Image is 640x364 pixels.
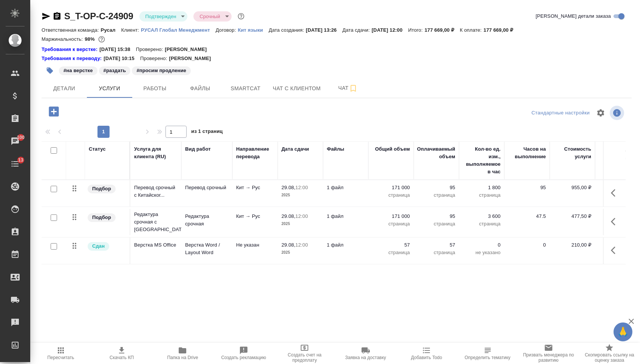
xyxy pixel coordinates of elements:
[136,67,186,74] p: #просим продление
[579,343,640,364] button: Скопировать ссылку на оценку заказа
[553,241,591,249] p: 210,00 ₽
[42,55,104,62] div: Нажми, чтобы открыть папку с инструкцией
[417,241,455,249] p: 57
[185,241,229,256] p: Верстка Word / Layout Word
[14,156,28,164] span: 13
[553,213,591,220] p: 477,50 ₽
[372,191,410,199] p: страница
[530,107,592,119] div: split button
[191,127,223,138] span: из 1 страниц
[273,84,321,93] span: Чат с клиентом
[101,27,121,33] p: Русал
[327,145,344,153] div: Файлы
[42,12,51,21] button: Скопировать ссылку для ЯМессенджера
[2,132,28,151] a: 100
[417,220,455,228] p: страница
[279,352,331,363] span: Создать счет на предоплату
[42,46,99,53] div: Нажми, чтобы открыть папку с инструкцией
[281,213,295,219] p: 29.08,
[349,84,358,93] svg: Подписаться
[463,220,501,228] p: страница
[372,27,408,33] p: [DATE] 12:00
[281,191,319,199] p: 2025
[92,242,105,250] p: Сдан
[375,145,410,153] div: Общий объем
[236,184,274,191] p: Кит → Рус
[281,220,319,228] p: 2025
[92,214,111,221] p: Подбор
[141,27,216,33] p: РУСАЛ Глобал Менеджмент
[30,343,91,364] button: Пересчитать
[91,343,152,364] button: Скачать КП
[553,145,591,160] div: Стоимость услуги
[238,27,269,33] p: Кит языки
[269,27,306,33] p: Дата создания:
[372,241,410,249] p: 57
[425,27,460,33] p: 177 669,00 ₽
[169,55,216,62] p: [PERSON_NAME]
[281,242,295,248] p: 29.08,
[131,67,192,73] span: просим продление
[417,249,455,256] p: страница
[460,27,484,33] p: К оплате:
[330,83,366,93] span: Чат
[121,27,141,33] p: Клиент:
[584,352,635,363] span: Скопировать ссылку на оценку заказа
[97,34,107,44] button: 3076.20 RUB;
[606,241,625,259] button: Показать кнопки
[185,213,229,228] p: Редактура срочная
[42,36,85,42] p: Маржинальность:
[411,355,442,360] span: Добавить Todo
[606,213,625,231] button: Показать кнопки
[134,145,178,160] div: Услуга для клиента (RU)
[137,84,173,93] span: Работы
[295,185,308,190] p: 12:00
[599,241,637,249] p: 0 %
[536,12,611,20] span: [PERSON_NAME] детали заказа
[463,241,501,249] p: 0
[42,55,104,62] a: Требования к переводу:
[47,355,74,360] span: Пересчитать
[518,343,579,364] button: Призвать менеджера по развитию
[63,67,93,74] p: #на верстке
[236,213,274,220] p: Кит → Рус
[58,67,98,73] span: на верстке
[89,145,106,153] div: Статус
[236,145,274,160] div: Направление перевода
[484,27,519,33] p: 177 669,00 ₽
[64,11,133,21] a: S_T-OP-C-24909
[281,185,295,190] p: 29.08,
[85,36,96,42] p: 98%
[523,352,574,363] span: Призвать менеджера по развитию
[372,249,410,256] p: страница
[236,241,274,249] p: Не указан
[140,55,169,62] p: Проверено:
[417,213,455,220] p: 95
[92,185,111,193] p: Подбор
[614,322,632,341] button: 🙏
[457,343,518,364] button: Определить тематику
[167,355,198,360] span: Папка на Drive
[463,213,501,220] p: 3 600
[134,184,178,199] p: Перевод срочный с Китайског...
[327,213,365,220] p: 1 файл
[408,27,424,33] p: Итого:
[345,355,386,360] span: Заявка на доставку
[193,11,231,22] div: Подтвержден
[599,184,637,191] p: 0 %
[2,154,28,173] a: 13
[306,27,343,33] p: [DATE] 13:26
[281,249,319,256] p: 2025
[463,249,501,256] p: не указано
[504,180,550,207] td: 95
[104,67,126,74] p: #раздать
[227,84,264,93] span: Smartcat
[110,355,134,360] span: Скачать КП
[185,184,229,191] p: Перевод срочный
[327,184,365,191] p: 1 файл
[236,11,246,21] button: Доп статусы указывают на важность/срочность заказа
[372,220,410,228] p: страница
[417,191,455,199] p: страница
[42,27,101,33] p: Ответственная команда:
[335,343,396,364] button: Заявка на доставку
